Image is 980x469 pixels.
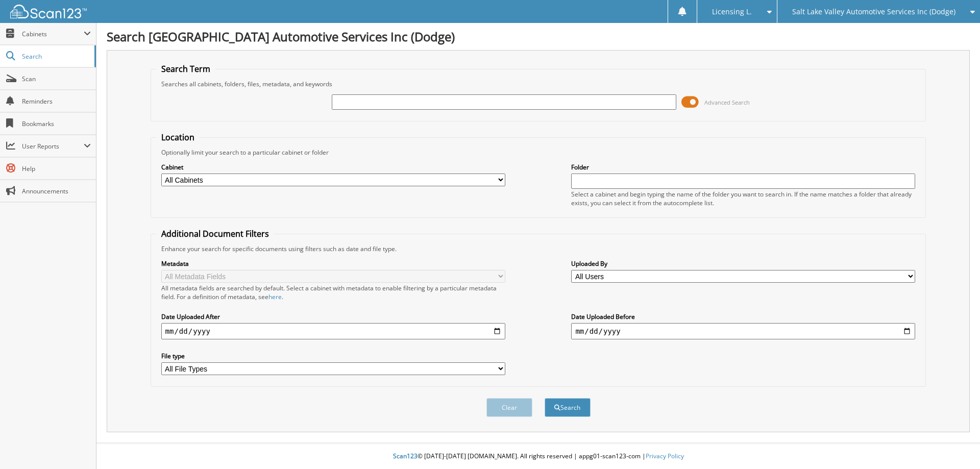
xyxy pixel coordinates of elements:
img: scan123-logo-white.svg [10,5,87,18]
h1: Search [GEOGRAPHIC_DATA] Automotive Services Inc (Dodge) [107,28,970,45]
legend: Additional Document Filters [156,228,274,239]
label: Date Uploaded After [161,312,505,321]
label: Uploaded By [571,259,915,268]
div: Select a cabinet and begin typing the name of the folder you want to search in. If the name match... [571,190,915,207]
button: Clear [486,398,532,417]
a: Privacy Policy [646,452,684,460]
span: Reminders [22,97,91,106]
label: Cabinet [161,163,505,171]
legend: Location [156,132,200,143]
span: User Reports [22,142,84,151]
span: Salt Lake Valley Automotive Services Inc (Dodge) [792,9,955,15]
span: Scan123 [393,452,418,460]
label: Folder [571,163,915,171]
label: Date Uploaded Before [571,312,915,321]
span: Bookmarks [22,119,91,128]
span: Advanced Search [704,98,750,106]
div: Optionally limit your search to a particular cabinet or folder [156,148,921,157]
div: © [DATE]-[DATE] [DOMAIN_NAME]. All rights reserved | appg01-scan123-com | [96,444,980,469]
label: Metadata [161,259,505,268]
div: Searches all cabinets, folders, files, metadata, and keywords [156,80,921,88]
div: All metadata fields are searched by default. Select a cabinet with metadata to enable filtering b... [161,284,505,301]
iframe: Chat Widget [929,420,980,469]
span: Announcements [22,187,91,195]
span: Scan [22,75,91,83]
input: start [161,323,505,339]
div: Enhance your search for specific documents using filters such as date and file type. [156,244,921,253]
a: here [268,292,282,301]
span: Cabinets [22,30,84,38]
button: Search [545,398,591,417]
legend: Search Term [156,63,215,75]
span: Search [22,52,89,61]
span: Licensing L. [712,9,752,15]
span: Help [22,164,91,173]
label: File type [161,352,505,360]
input: end [571,323,915,339]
